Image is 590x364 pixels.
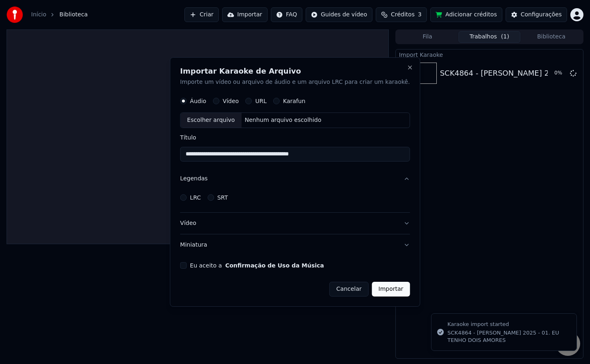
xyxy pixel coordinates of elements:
button: Cancelar [329,282,369,297]
button: Legendas [180,168,410,189]
p: Importe um vídeo ou arquivo de áudio e um arquivo LRC para criar um karaokê. [180,78,410,86]
label: Título [180,135,410,140]
label: URL [255,98,267,104]
div: Nenhum arquivo escolhido [241,116,324,124]
button: Miniatura [180,234,410,256]
h2: Importar Karaoke de Arquivo [180,67,410,75]
button: Importar [372,282,410,297]
button: Eu aceito a [225,263,324,268]
button: Vídeo [180,213,410,234]
div: Legendas [180,189,410,212]
label: SRT [217,195,228,200]
label: Áudio [190,98,206,104]
label: Vídeo [222,98,239,104]
label: LRC [190,195,201,200]
div: Escolher arquivo [181,113,242,128]
label: Karafun [283,98,306,104]
label: Eu aceito a [190,263,324,268]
